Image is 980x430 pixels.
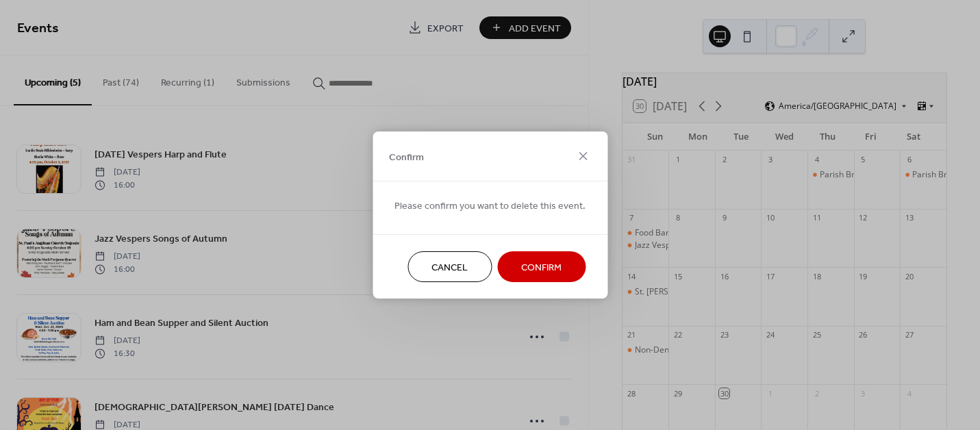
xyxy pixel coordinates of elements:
span: Confirm [389,150,424,164]
button: Confirm [497,251,586,282]
span: Confirm [521,261,562,275]
button: Cancel [407,251,492,282]
span: Cancel [431,261,468,275]
span: Please confirm you want to delete this event. [394,199,586,214]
